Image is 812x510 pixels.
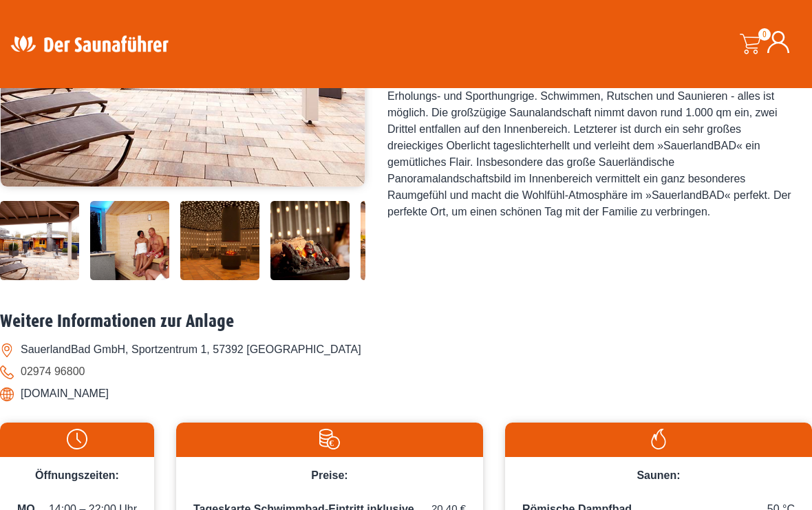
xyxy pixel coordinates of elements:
[512,429,805,449] img: Flamme-weiss.svg
[183,429,476,449] img: Preise-weiss.svg
[21,365,85,377] a: 02974 96800
[637,469,680,481] span: Saunen:
[758,28,771,41] span: 0
[35,469,119,481] span: Öffnungszeiten:
[387,55,793,220] div: Auf rund 6.000 qm Gesamtfläche bietet das Freizeitbad »SauerlandBAD« im sauerländischen [GEOGRAPH...
[311,469,348,481] span: Preise:
[7,429,147,449] img: Uhr-weiss.svg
